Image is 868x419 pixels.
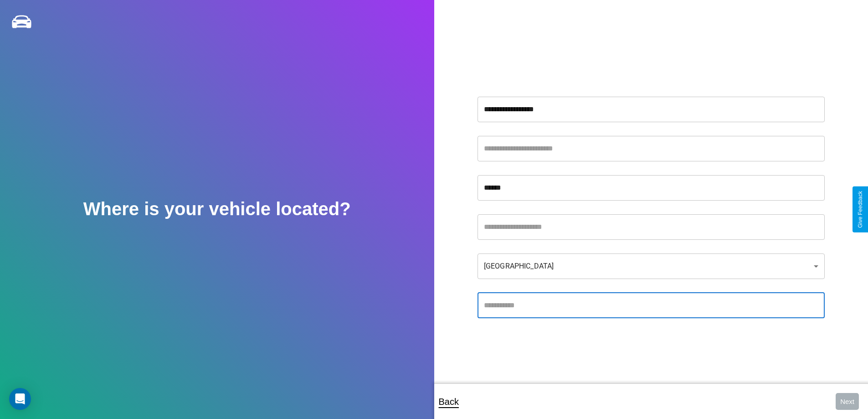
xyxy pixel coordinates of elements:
h2: Where is your vehicle located? [83,199,351,219]
div: [GEOGRAPHIC_DATA] [478,253,825,279]
div: Give Feedback [857,191,863,228]
div: Open Intercom Messenger [9,388,31,410]
p: Back [439,393,459,410]
button: Next [836,393,859,410]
